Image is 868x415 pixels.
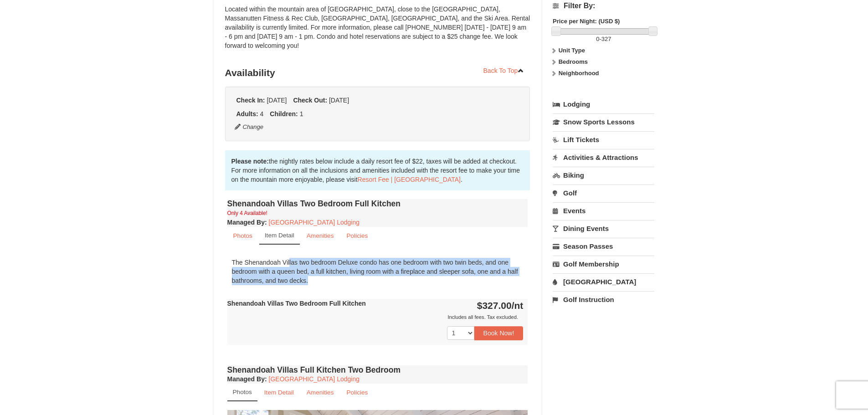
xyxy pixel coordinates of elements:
small: Amenities [307,232,334,239]
span: Managed By [227,219,265,226]
a: [GEOGRAPHIC_DATA] [553,273,654,290]
a: Item Detail [258,384,300,401]
a: Lodging [553,96,654,113]
small: Photos [233,389,252,395]
strong: Check Out: [293,97,327,104]
strong: Price per Night: (USD $) [553,18,620,25]
span: 1 [300,110,303,118]
strong: : [227,375,267,383]
span: 327 [601,36,611,42]
a: Golf [553,184,654,201]
h4: Shenandoah Villas Full Kitchen Two Bedroom [227,365,528,374]
button: Change [234,122,264,132]
h4: Filter By: [553,2,654,10]
h3: Availability [225,64,530,82]
div: the nightly rates below include a daily resort fee of $22, taxes will be added at checkout. For m... [225,150,530,190]
span: [DATE] [329,97,349,104]
span: /nt [512,300,524,311]
span: 0 [596,36,599,42]
a: Biking [553,167,654,184]
a: Golf Instruction [553,291,654,308]
label: - [553,35,654,44]
small: Policies [346,389,368,396]
strong: Unit Type [559,47,585,54]
button: Book Now! [474,326,524,340]
a: Policies [340,384,374,401]
a: Item Detail [259,227,300,245]
a: [GEOGRAPHIC_DATA] Lodging [269,219,360,226]
a: Back To Top [478,64,530,77]
strong: $327.00 [477,300,524,311]
a: Amenities [301,384,340,401]
span: Managed By [227,375,265,383]
span: [DATE] [267,97,287,104]
h4: Shenandoah Villas Two Bedroom Full Kitchen [227,199,528,208]
a: Golf Membership [553,256,654,272]
a: Dining Events [553,220,654,237]
strong: Children: [270,110,298,118]
span: 4 [260,110,264,118]
a: [GEOGRAPHIC_DATA] Lodging [269,375,360,383]
a: Activities & Attractions [553,149,654,166]
strong: Bedrooms [559,58,588,65]
strong: Neighborhood [559,70,599,77]
div: Located within the mountain area of [GEOGRAPHIC_DATA], close to the [GEOGRAPHIC_DATA], Massanutte... [225,5,530,59]
small: Only 4 Available! [227,210,267,216]
strong: Please note: [231,158,269,165]
a: Policies [340,227,374,245]
div: Includes all fees. Tax excluded. [227,313,524,322]
small: Item Detail [264,389,294,396]
strong: Check In: [236,97,265,104]
a: Amenities [301,227,340,245]
a: Resort Fee | [GEOGRAPHIC_DATA] [358,176,461,183]
small: Amenities [307,389,334,396]
strong: Adults: [236,110,258,118]
a: Photos [227,384,257,401]
small: Item Detail [265,232,294,239]
a: Lift Tickets [553,131,654,148]
a: Season Passes [553,238,654,255]
a: Snow Sports Lessons [553,113,654,130]
small: Policies [346,232,368,239]
strong: : [227,219,267,226]
a: Photos [227,227,258,245]
small: Photos [233,232,252,239]
strong: Shenandoah Villas Two Bedroom Full Kitchen [227,300,366,307]
a: Events [553,202,654,219]
div: The Shenandoah Villas two bedroom Deluxe condo has one bedroom with two twin beds, and one bedroo... [227,253,528,290]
